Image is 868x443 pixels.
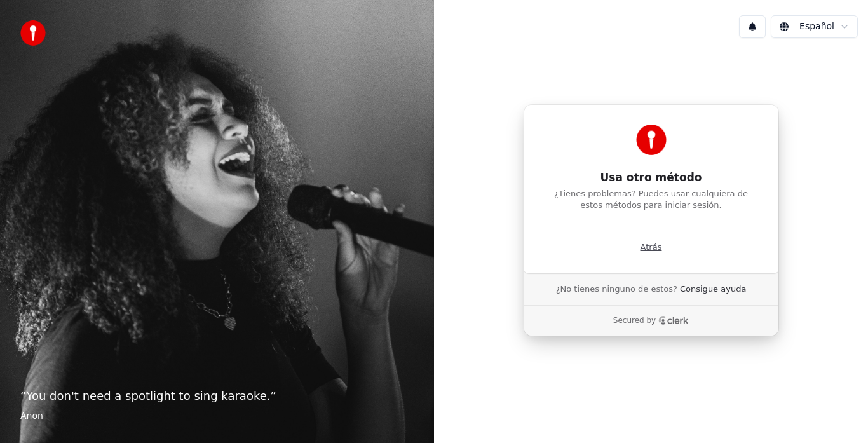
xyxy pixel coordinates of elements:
footer: Anon [20,410,414,423]
p: “ You don't need a spotlight to sing karaoke. ” [20,387,414,405]
span: ¿No tienes ninguno de estos? [556,283,677,295]
a: Clerk logo [658,316,689,325]
a: Consigue ayuda [680,283,746,295]
p: ¿Tienes problemas? Puedes usar cualquiera de estos métodos para iniciar sesión. [549,188,754,211]
img: youka [20,20,46,46]
a: Atrás [641,242,662,253]
h1: Usa otro método [549,170,754,186]
p: Secured by [613,316,656,326]
img: Youka [636,125,667,155]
